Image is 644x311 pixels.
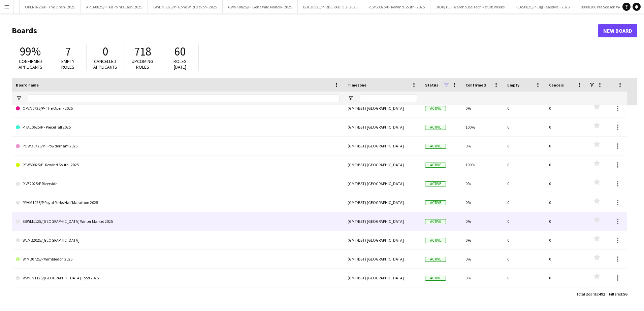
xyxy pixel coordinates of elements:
span: Confirmed [465,82,486,88]
div: 0 [545,118,587,136]
div: 0 [503,118,545,136]
div: : [576,287,605,301]
button: OPEN0725/P- The Open- 2025 [20,0,81,13]
button: BBC20925/P- BBC RADIO 2- 2025 [298,0,363,13]
span: Active [425,200,446,205]
div: 0 [545,174,587,193]
span: 99% [20,44,41,59]
span: Active [425,219,446,224]
button: REWS0825/P- Rewind South- 2025 [363,0,430,13]
div: 0 [545,269,587,287]
div: (GMT/BST) [GEOGRAPHIC_DATA] [344,174,421,193]
span: Roles [DATE] [173,58,187,70]
span: Active [425,181,446,186]
a: PHAL0625/P - PieceHall 2025 [16,118,340,137]
div: 0% [461,174,503,193]
a: RIVE2025/P Riverside [16,174,340,193]
a: OPEN0725/P- The Open- 2025 [16,99,340,118]
div: 0 [545,99,587,117]
div: 0 [503,231,545,249]
span: Active [425,238,446,243]
span: Empty [507,82,519,88]
button: 3030/100- Warehouse Tech Refurb Weeks [430,0,510,13]
div: 0 [545,212,587,231]
span: Active [425,144,446,149]
button: FEAS0825/P- Big Feastival- 2025 [510,0,575,13]
span: Empty roles [61,58,74,70]
span: Upcoming roles [132,58,153,70]
div: 0 [503,269,545,287]
div: 0 [503,99,545,117]
div: 0 [503,155,545,174]
div: 0 [503,212,545,231]
button: Open Filter Menu [348,95,354,101]
a: POWD0725/P - Powderham 2025 [16,137,340,155]
span: Board name [16,82,39,88]
div: (GMT/BST) [GEOGRAPHIC_DATA] [344,137,421,155]
span: Status [425,82,438,88]
input: Timezone Filter Input [360,94,417,102]
div: (GMT/BST) [GEOGRAPHIC_DATA] [344,250,421,268]
div: 0% [461,193,503,212]
div: 0% [461,250,503,268]
div: 0 [545,231,587,249]
div: (GMT/BST) [GEOGRAPHIC_DATA] [344,231,421,249]
span: Filtered [609,291,622,297]
div: 0 [503,137,545,155]
span: Active [425,257,446,262]
span: Confirmed applicants [19,58,42,70]
span: 491 [599,291,605,297]
div: 0 [503,174,545,193]
div: (GMT/BST) [GEOGRAPHIC_DATA] [344,269,421,287]
a: WWON1125/[GEOGRAPHIC_DATA] Food 2025 [16,269,340,287]
div: 0 [545,193,587,212]
h1: Boards [12,26,598,36]
a: RPHM1025/P Royal Parks Half Marathon 2025 [16,193,340,212]
span: 0 [102,44,108,59]
span: Cancels [549,82,564,88]
div: (GMT/BST) [GEOGRAPHIC_DATA] [344,193,421,212]
div: 0% [461,137,503,155]
button: Open Filter Menu [16,95,22,101]
a: WIMB0725/P Wimbledon 2025 [16,250,340,269]
span: Total Boards [576,291,598,297]
div: (GMT/BST) [GEOGRAPHIC_DATA] [344,155,421,174]
div: 0% [461,231,503,249]
span: 718 [134,44,151,59]
a: REWS0825/P- Rewind South- 2025 [16,155,340,174]
button: APEA0825/P- All Points East- 2025 [81,0,148,13]
a: New Board [598,24,637,37]
div: 0 [503,250,545,268]
div: 0% [461,99,503,117]
span: Active [425,125,446,130]
div: (GMT/BST) [GEOGRAPHIC_DATA] [344,212,421,231]
div: 0 [503,193,545,212]
span: 56 [623,291,627,297]
div: (GMT/BST) [GEOGRAPHIC_DATA] [344,99,421,117]
div: (GMT/BST) [GEOGRAPHIC_DATA] [344,118,421,136]
span: Cancelled applicants [93,58,117,70]
div: 100% [461,155,503,174]
div: 0 [545,137,587,155]
a: WEMB2025/[GEOGRAPHIC_DATA] [16,231,340,250]
button: GWNK0825/P- Gone Wild Norfolk- 2025 [223,0,298,13]
span: 60 [174,44,186,59]
div: 0% [461,269,503,287]
div: : [609,287,627,301]
span: Active [425,106,446,111]
div: 0 [545,155,587,174]
span: Active [425,163,446,168]
div: 0 [545,250,587,268]
a: SBWM1125/[GEOGRAPHIC_DATA] Winter Market 2025 [16,212,340,231]
button: GWDN0825/P- Gone Wild Devon- 2025 [148,0,223,13]
div: 100% [461,118,503,136]
div: 0% [461,212,503,231]
span: Active [425,276,446,281]
input: Board name Filter Input [28,94,340,102]
span: Timezone [348,82,366,88]
span: 7 [65,44,71,59]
